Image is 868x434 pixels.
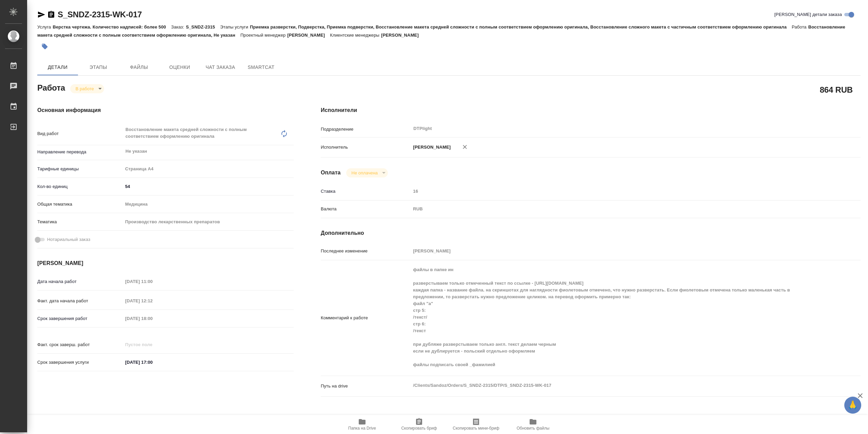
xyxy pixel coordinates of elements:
[37,11,45,19] button: Скопировать ссылку для ЯМессенджера
[321,169,341,177] h4: Оплата
[58,10,142,19] a: S_SNDZ-2315-WK-017
[411,380,815,391] textarea: /Clients/Sandoz/Orders/S_SNDZ-2315/DTP/S_SNDZ-2315-WK-017
[847,398,859,412] span: 🙏
[70,84,104,93] div: В работе
[37,39,52,54] button: Добавить тэг
[123,340,182,350] input: Пустое поле
[346,168,388,177] div: В работе
[123,296,182,306] input: Пустое поле
[250,24,792,30] p: Приемка разверстки, Подверстка, Приемка подверстки, Восстановление макета средней сложности с пол...
[37,183,123,190] p: Кол-во единиц
[123,216,294,228] div: Производство лекарственных препаратов
[774,11,842,18] span: [PERSON_NAME] детали заказа
[411,144,451,151] p: [PERSON_NAME]
[123,277,182,286] input: Пустое поле
[505,415,561,434] button: Обновить файлы
[381,33,424,38] p: [PERSON_NAME]
[411,246,815,256] input: Пустое поле
[123,357,182,367] input: ✎ Введи что-нибудь
[348,426,376,431] span: Папка на Drive
[37,341,123,348] p: Факт. срок заверш. работ
[123,314,182,323] input: Пустое поле
[37,278,123,285] p: Дата начала работ
[37,106,294,114] h4: Основная информация
[321,229,861,237] h4: Дополнительно
[37,130,123,137] p: Вид работ
[47,236,90,243] span: Нотариальный заказ
[123,199,294,210] div: Медицина
[37,166,123,172] p: Тарифные единицы
[204,63,237,72] span: Чат заказа
[287,33,330,38] p: [PERSON_NAME]
[123,63,155,72] span: Файлы
[457,139,472,154] button: Удалить исполнителя
[123,163,294,175] div: Страница А4
[163,63,196,72] span: Оценки
[411,186,815,196] input: Пустое поле
[411,203,815,215] div: RUB
[37,359,123,366] p: Срок завершения услуги
[321,106,861,114] h4: Исполнители
[517,426,550,431] span: Обновить файлы
[186,24,220,30] p: S_SNDZ-2315
[74,86,96,92] button: В работе
[220,24,250,30] p: Этапы услуги
[321,188,411,195] p: Ставка
[37,315,123,322] p: Срок завершения работ
[321,126,411,133] p: Подразделение
[37,219,123,225] p: Тематика
[123,182,294,191] input: ✎ Введи что-нибудь
[448,415,505,434] button: Скопировать мини-бриф
[350,170,380,176] button: Не оплачена
[820,84,853,95] h2: 864 RUB
[411,264,815,371] textarea: файлы в папке ин разверстываем только отмеченный текст по ссылке - [URL][DOMAIN_NAME] каждая папк...
[844,397,861,414] button: 🙏
[334,415,391,434] button: Папка на Drive
[37,259,294,267] h4: [PERSON_NAME]
[47,11,55,19] button: Скопировать ссылку
[171,24,186,30] p: Заказ:
[240,33,287,38] p: Проектный менеджер
[321,144,411,151] p: Исполнитель
[37,24,53,30] p: Услуга
[401,426,437,431] span: Скопировать бриф
[37,298,123,304] p: Факт. дата начала работ
[792,24,808,30] p: Работа
[330,33,381,38] p: Клиентские менеджеры
[321,206,411,212] p: Валюта
[53,24,171,30] p: Верстка чертежа. Количество надписей: более 500
[321,315,411,321] p: Комментарий к работе
[82,63,115,72] span: Этапы
[41,63,74,72] span: Детали
[37,201,123,208] p: Общая тематика
[321,383,411,390] p: Путь на drive
[37,149,123,155] p: Направление перевода
[37,81,65,93] h2: Работа
[453,426,499,431] span: Скопировать мини-бриф
[391,415,448,434] button: Скопировать бриф
[321,248,411,254] p: Последнее изменение
[245,63,277,72] span: SmartCat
